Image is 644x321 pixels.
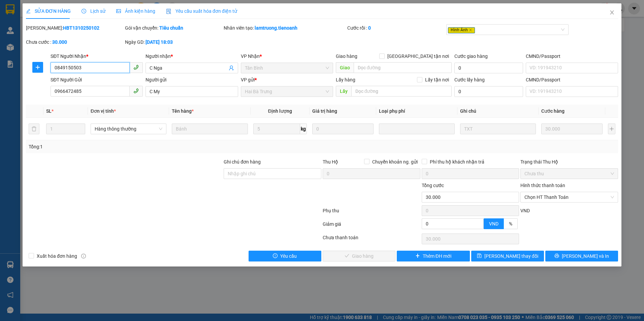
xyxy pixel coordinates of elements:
[133,65,139,70] span: phone
[422,76,452,83] span: Lấy tận nơi
[29,143,249,150] div: Tổng: 1
[166,9,171,14] img: icon
[323,159,338,165] span: Thu Hộ
[82,9,86,13] span: clock-circle
[146,39,173,45] b: [DATE] 18:03
[347,24,445,32] div: Cước rồi :
[82,8,105,14] span: Lịch sử
[471,251,544,261] button: save[PERSON_NAME] thay đổi
[26,9,31,13] span: edit
[51,76,143,83] div: SĐT Người Gửi
[336,77,355,82] span: Lấy hàng
[526,52,618,60] div: CMND/Passport
[34,252,80,260] span: Xuất hóa đơn hàng
[81,254,86,258] span: info-circle
[454,53,488,59] label: Cước giao hàng
[255,25,297,31] b: lamtruong.tienoanh
[397,251,470,261] button: plusThêm ĐH mới
[524,192,614,202] span: Chọn HT Thanh Toán
[33,65,43,70] span: plus
[26,8,71,14] span: SỬA ĐƠN HÀNG
[415,253,420,259] span: plus
[520,158,618,166] div: Trạng thái Thu Hộ
[423,252,451,260] span: Thêm ĐH mới
[32,62,43,73] button: plus
[323,251,395,261] button: checkGiao hàng
[133,88,139,94] span: phone
[609,10,615,15] span: close
[454,63,523,73] input: Cước giao hàng
[524,169,614,179] span: Chưa thu
[520,208,530,213] span: VND
[545,251,618,261] button: printer[PERSON_NAME] và In
[322,207,421,219] div: Phụ thu
[116,9,121,13] span: picture
[336,86,351,97] span: Lấy
[172,123,248,134] input: VD: Bàn, Ghế
[526,76,618,83] div: CMND/Passport
[484,252,538,260] span: [PERSON_NAME] thay đổi
[241,53,260,59] span: VP Nhận
[541,108,565,114] span: Cước hàng
[229,65,234,71] span: user-add
[312,108,337,114] span: Giá trị hàng
[245,86,329,97] span: Hai Bà Trưng
[159,25,183,31] b: Tiêu chuẩn
[454,77,485,82] label: Cước lấy hàng
[520,183,565,188] label: Hình thức thanh toán
[280,252,297,260] span: Yêu cầu
[322,234,421,246] div: Chưa thanh toán
[368,25,371,31] b: 0
[422,183,444,188] span: Tổng cước
[469,28,472,32] span: close
[26,24,124,32] div: [PERSON_NAME]:
[457,105,539,118] th: Ghi chú
[603,3,621,22] button: Close
[354,62,452,73] input: Dọc đường
[172,108,194,114] span: Tên hàng
[376,105,457,118] th: Loại phụ phí
[608,123,615,134] button: plus
[95,124,162,134] span: Hàng thông thường
[489,221,498,226] span: VND
[52,39,67,45] b: 30.000
[273,253,278,259] span: exclamation-circle
[268,108,292,114] span: Định lượng
[427,158,487,166] span: Phí thu hộ khách nhận trả
[312,123,373,134] input: 0
[125,38,223,46] div: Ngày GD:
[477,253,482,259] span: save
[460,123,536,134] input: Ghi Chú
[454,86,523,97] input: Cước lấy hàng
[224,159,261,165] label: Ghi chú đơn hàng
[146,52,238,60] div: Người nhận
[300,123,307,134] span: kg
[46,108,52,114] span: SL
[146,76,238,83] div: Người gửi
[29,123,39,134] button: delete
[351,86,452,97] input: Dọc đường
[26,38,124,46] div: Chưa cước :
[166,8,237,14] span: Yêu cầu xuất hóa đơn điện tử
[322,220,421,232] div: Giảm giá
[336,53,357,59] span: Giao hàng
[125,24,223,32] div: Gói vận chuyển:
[385,52,452,60] span: [GEOGRAPHIC_DATA] tận nơi
[509,221,512,226] span: %
[241,76,333,83] div: VP gửi
[336,62,354,73] span: Giao
[554,253,559,259] span: printer
[116,8,155,14] span: Ảnh kiện hàng
[562,252,609,260] span: [PERSON_NAME] và In
[51,52,143,60] div: SĐT Người Nhận
[369,158,420,166] span: Chuyển khoản ng. gửi
[245,63,329,73] span: Tân Bình
[224,24,346,32] div: Nhân viên tạo:
[63,25,99,31] b: HBT1310250102
[249,251,321,261] button: exclamation-circleYêu cầu
[224,168,321,179] input: Ghi chú đơn hàng
[541,123,602,134] input: 0
[91,108,116,114] span: Đơn vị tính
[448,27,475,33] span: Hình Ảnh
